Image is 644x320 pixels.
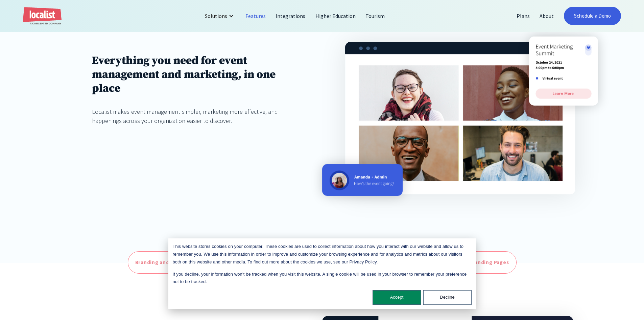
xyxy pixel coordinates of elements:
div: Localist makes event management simpler, marketing more effective, and happenings across your org... [92,107,299,125]
div: Solutions [200,8,241,24]
a: Tourism [361,8,390,24]
div: Landing Pages [472,259,509,266]
p: If you decline, your information won’t be tracked when you visit this website. A single cookie wi... [173,271,472,286]
a: Features [241,8,271,24]
a: Branding and Design [134,257,190,268]
div: Cookie banner [168,238,476,309]
button: Accept [373,290,421,305]
button: Decline [423,290,472,305]
a: Plans [512,8,535,24]
a: Landing Pages [470,257,510,268]
a: home [23,7,62,25]
p: This website stores cookies on your computer. These cookies are used to collect information about... [173,243,472,266]
div: Solutions [205,12,227,20]
a: Integrations [271,8,310,24]
a: Higher Education [311,8,361,24]
a: Schedule a Demo [564,7,621,25]
div: Branding and Design [135,259,189,266]
a: About [535,8,559,24]
h1: Everything you need for event management and marketing, in one place [92,54,299,95]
